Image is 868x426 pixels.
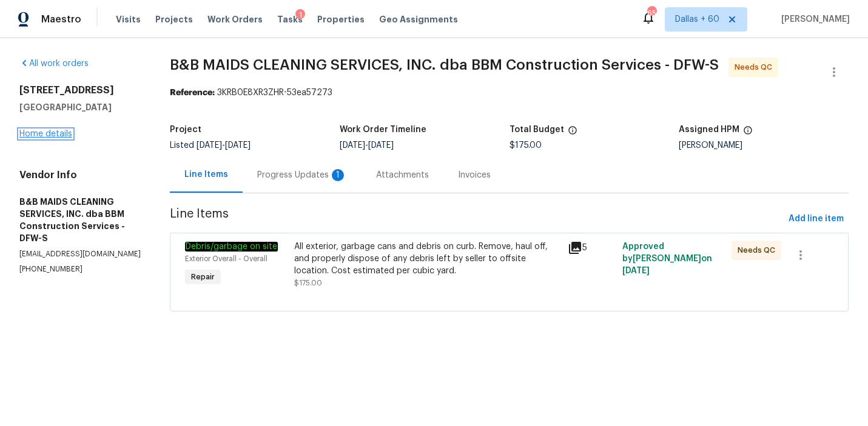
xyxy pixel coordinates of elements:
[340,141,365,150] span: [DATE]
[317,13,365,25] span: Properties
[376,169,429,181] div: Attachments
[197,141,251,150] span: -
[19,59,89,68] a: All work orders
[155,13,193,25] span: Projects
[170,208,784,230] span: Line Items
[647,7,656,19] div: 655
[294,241,560,277] div: All exterior, garbage cans and debris on curb. Remove, haul off, and properly dispose of any debr...
[207,13,263,25] span: Work Orders
[738,244,780,256] span: Needs QC
[170,141,251,150] span: Listed
[116,13,141,25] span: Visits
[332,169,344,181] div: 1
[675,13,719,25] span: Dallas + 60
[784,208,849,230] button: Add line item
[170,88,215,97] b: Reference:
[170,125,201,134] h5: Project
[622,242,712,275] span: Approved by [PERSON_NAME] on
[186,271,220,283] span: Repair
[19,196,141,244] h5: B&B MAIDS CLEANING SERVICES, INC. dba BBM Construction Services - DFW-S
[185,255,267,262] span: Exterior Overall - Overall
[789,211,844,227] span: Add line item
[294,279,322,287] span: $175.00
[679,125,739,134] h5: Assigned HPM
[277,15,303,24] span: Tasks
[622,267,650,275] span: [DATE]
[257,169,347,181] div: Progress Updates
[568,125,577,141] span: The total cost of line items that have been proposed by Opendoor. This sum includes line items th...
[510,141,542,150] span: $175.00
[568,241,615,255] div: 5
[41,13,81,25] span: Maestro
[379,13,458,25] span: Geo Assignments
[340,125,426,134] h5: Work Order Timeline
[19,249,141,259] p: [EMAIL_ADDRESS][DOMAIN_NAME]
[458,169,491,181] div: Invoices
[19,169,141,181] h4: Vendor Info
[340,141,394,150] span: -
[19,101,141,113] h5: [GEOGRAPHIC_DATA]
[19,130,72,138] a: Home details
[743,125,753,141] span: The hpm assigned to this work order.
[19,84,141,96] h2: [STREET_ADDRESS]
[185,242,278,251] em: Debris/garbage on site
[735,61,777,73] span: Needs QC
[679,141,849,150] div: [PERSON_NAME]
[170,58,719,72] span: B&B MAIDS CLEANING SERVICES, INC. dba BBM Construction Services - DFW-S
[19,264,141,275] p: [PHONE_NUMBER]
[170,87,849,99] div: 3KRB0E8XR3ZHR-53ea57273
[197,141,222,150] span: [DATE]
[510,125,564,134] h5: Total Budget
[295,9,305,21] div: 1
[776,13,850,25] span: [PERSON_NAME]
[368,141,394,150] span: [DATE]
[184,168,228,181] div: Line Items
[225,141,251,150] span: [DATE]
